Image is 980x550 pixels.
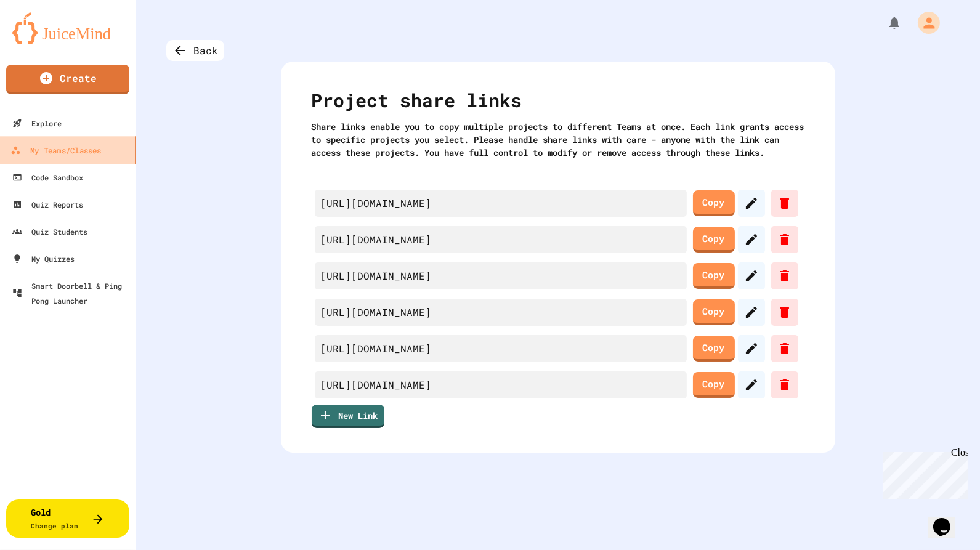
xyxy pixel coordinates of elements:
a: Copy [693,299,735,326]
iframe: chat widget [928,501,968,538]
div: [URL][DOMAIN_NAME] [315,226,687,253]
a: Copy [693,263,735,289]
div: [URL][DOMAIN_NAME] [315,371,687,398]
div: Quiz Reports [12,197,83,212]
a: Copy [693,372,735,398]
div: [URL][DOMAIN_NAME] [315,190,687,217]
div: Gold [31,506,79,532]
img: logo-orange.svg [12,12,123,44]
div: Code Sandbox [12,170,83,185]
button: GoldChange plan [6,499,129,538]
div: Explore [12,116,62,131]
div: My Notifications [864,12,905,33]
div: Project share links [312,86,804,120]
div: Back [166,40,224,61]
a: Create [6,65,129,94]
span: Change plan [31,521,79,530]
iframe: chat widget [878,447,968,499]
div: My Quizzes [12,251,75,266]
div: My Teams/Classes [10,143,101,158]
a: New Link [312,405,384,428]
div: Chat with us now!Close [5,5,85,78]
div: My Account [905,9,943,37]
div: Quiz Students [12,224,87,239]
div: Share links enable you to copy multiple projects to different Teams at once. Each link grants acc... [312,120,804,159]
a: Copy [693,227,735,253]
div: Smart Doorbell & Ping Pong Launcher [12,278,131,308]
div: [URL][DOMAIN_NAME] [315,299,687,326]
div: [URL][DOMAIN_NAME] [315,335,687,362]
a: Copy [693,336,735,362]
a: Copy [693,190,735,217]
div: [URL][DOMAIN_NAME] [315,262,687,289]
